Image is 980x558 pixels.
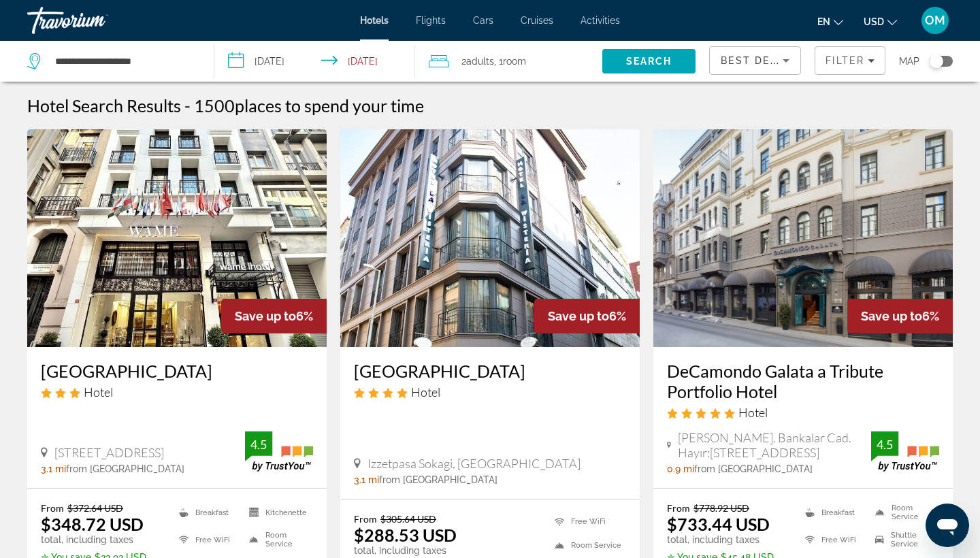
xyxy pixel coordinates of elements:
[693,502,749,514] del: $778.92 USD
[235,309,296,323] span: Save up to
[66,463,184,474] span: from [GEOGRAPHIC_DATA]
[798,529,869,550] li: Free WiFi
[864,12,897,31] button: Change currency
[354,525,457,545] ins: $288.53 USD
[667,514,770,534] ins: $733.44 USD
[494,52,526,71] span: , 1
[871,431,939,472] img: TrustYou guest rating badge
[899,52,919,71] span: Map
[415,41,602,82] button: Travelers: 2 adults, 0 children
[667,361,939,401] a: DeCamondo Galata a Tribute Portfolio Hotel
[41,534,162,545] p: total, including taxes
[367,456,581,471] span: Izzetpasa Sokagi, [GEOGRAPHIC_DATA]
[815,46,885,75] button: Filters
[172,502,243,523] li: Breakfast
[817,16,830,27] span: en
[41,463,66,474] span: 3.1 mi
[721,55,791,66] span: Best Deals
[194,95,424,116] h2: 1500
[221,299,327,333] div: 6%
[626,56,672,67] span: Search
[411,384,440,399] span: Hotel
[184,95,191,116] span: -
[340,129,640,347] img: La Wisteria Boutique Hotel Istanbul
[548,309,609,323] span: Save up to
[354,474,379,485] span: 3.1 mi
[871,436,898,453] div: 4.5
[27,3,163,38] a: Travorium
[826,55,864,66] span: Filter
[653,129,953,347] img: DeCamondo Galata a Tribute Portfolio Hotel
[242,502,313,523] li: Kitchenette
[214,41,415,82] button: Select check in and out date
[667,463,694,474] span: 0.9 mi
[503,56,526,67] span: Room
[667,502,690,514] span: From
[380,513,436,525] del: $305.64 USD
[868,502,939,523] li: Room Service
[245,436,272,453] div: 4.5
[379,474,497,485] span: from [GEOGRAPHIC_DATA]
[27,95,181,116] h1: Hotel Search Results
[798,502,869,523] li: Breakfast
[245,431,313,472] img: TrustYou guest rating badge
[919,55,953,67] button: Toggle map
[461,52,494,71] span: 2
[847,299,953,333] div: 6%
[67,502,123,514] del: $372.64 USD
[667,534,788,545] p: total, including taxes
[721,52,789,69] mat-select: Sort by
[917,6,953,35] button: User Menu
[354,545,488,556] p: total, including taxes
[235,95,424,116] span: places to spend your time
[41,361,313,381] a: [GEOGRAPHIC_DATA]
[41,502,64,514] span: From
[926,504,969,547] iframe: Кнопка запуска окна обмена сообщениями
[54,445,164,460] span: [STREET_ADDRESS]
[667,405,939,420] div: 5 star Hotel
[242,529,313,550] li: Room Service
[817,12,843,31] button: Change language
[360,15,389,26] a: Hotels
[602,49,696,73] button: Search
[416,15,446,26] a: Flights
[41,384,313,399] div: 3 star Hotel
[354,384,626,399] div: 4 star Hotel
[466,56,494,67] span: Adults
[473,15,493,26] a: Cars
[521,15,553,26] a: Cruises
[694,463,813,474] span: from [GEOGRAPHIC_DATA]
[84,384,113,399] span: Hotel
[41,514,144,534] ins: $348.72 USD
[354,513,377,525] span: From
[54,51,193,71] input: Search hotel destination
[738,405,768,420] span: Hotel
[678,430,871,460] span: [PERSON_NAME]. Bankalar Cad. Hayır:[STREET_ADDRESS]
[581,15,620,26] a: Activities
[27,129,327,347] img: Wame Suite Hotel
[868,529,939,550] li: Shuttle Service
[925,14,945,27] span: OM
[354,361,626,381] a: [GEOGRAPHIC_DATA]
[548,537,626,554] li: Room Service
[534,299,640,333] div: 6%
[548,513,626,530] li: Free WiFi
[864,16,884,27] span: USD
[861,309,922,323] span: Save up to
[172,529,243,550] li: Free WiFi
